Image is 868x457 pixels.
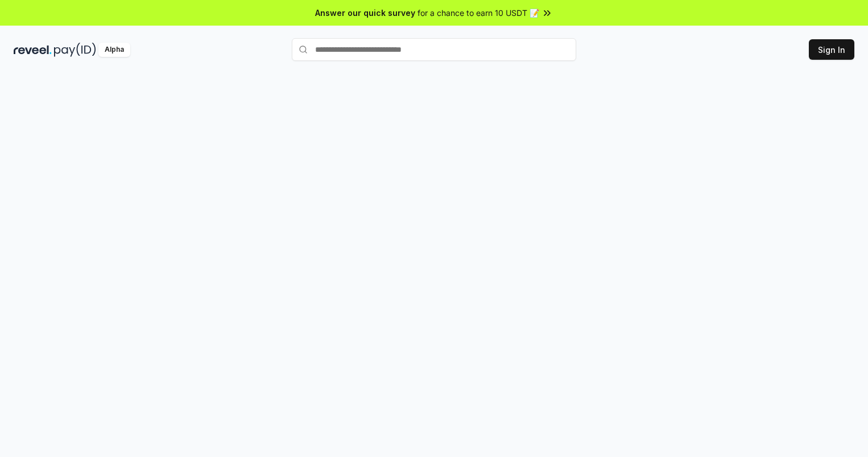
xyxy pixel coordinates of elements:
div: Alpha [98,43,130,57]
span: Answer our quick survey [315,7,415,19]
button: Sign In [809,39,854,60]
span: for a chance to earn 10 USDT 📝 [418,7,539,19]
img: pay_id [54,43,96,57]
img: reveel_dark [14,43,52,57]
